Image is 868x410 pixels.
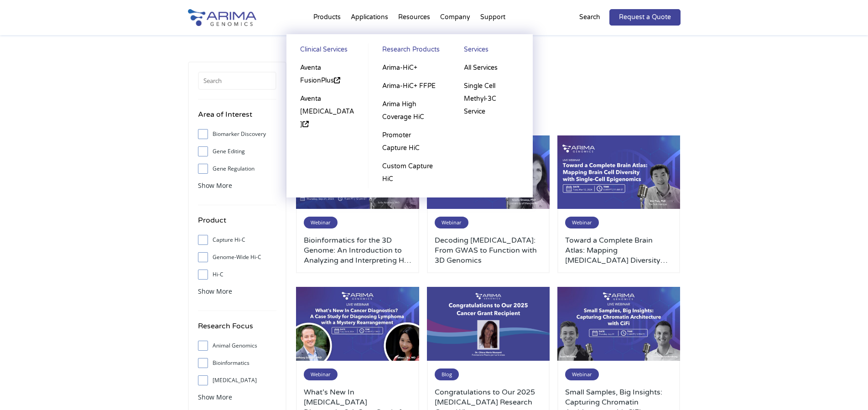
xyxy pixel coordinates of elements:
a: Aventa FusionPlus [296,59,359,90]
a: Promoter Capture HiC [378,126,441,157]
a: Services [459,43,523,59]
label: Biomarker Discovery [198,127,276,141]
a: Custom Capture HiC [378,157,441,188]
p: Search [579,11,600,23]
label: Genome-Wide Hi-C [198,250,276,264]
span: Webinar [435,217,468,228]
a: Arima-HiC+ FFPE [378,77,441,95]
a: Research Products [378,43,441,59]
label: Capture Hi-C [198,233,276,247]
label: Gene Regulation [198,162,276,176]
span: Show More [198,181,232,190]
h4: Research Focus [198,320,276,339]
img: July-2025-webinar-3-500x300.jpg [557,287,681,361]
a: All Services [459,59,523,77]
input: Search [198,72,276,90]
a: Arima-HiC+ [378,59,441,77]
img: genome-assembly-grant-2025-500x300.png [427,287,550,361]
span: Show More [198,393,232,401]
h4: Area of Interest [198,109,276,127]
span: Show More [198,287,232,296]
span: Blog [435,368,459,380]
span: Webinar [565,368,599,380]
img: Arima-Genomics-logo [188,9,256,26]
label: Bioinformatics [198,356,276,370]
span: Webinar [304,368,338,380]
a: Toward a Complete Brain Atlas: Mapping [MEDICAL_DATA] Diversity with Single-Cell Epigenomics [565,235,673,265]
label: Animal Genomics [198,339,276,353]
a: Aventa [MEDICAL_DATA] [296,90,359,134]
a: Arima High Coverage HiC [378,95,441,126]
a: Single Cell Methyl-3C Service [459,77,523,121]
label: Gene Editing [198,145,276,158]
span: Webinar [565,217,599,228]
label: [MEDICAL_DATA] [198,374,276,387]
a: Decoding [MEDICAL_DATA]: From GWAS to Function with 3D Genomics [435,235,542,265]
a: Request a Quote [609,9,681,26]
img: October-2024-Webinar-Anthony-and-Mina-500x300.jpg [296,287,419,361]
label: Hi-C [198,268,276,281]
span: Webinar [304,217,338,228]
a: Clinical Services [296,43,359,59]
img: March-2024-Webinar-500x300.jpg [557,135,681,209]
a: Bioinformatics for the 3D Genome: An Introduction to Analyzing and Interpreting Hi-C Data [304,235,411,265]
h4: Product [198,214,276,233]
